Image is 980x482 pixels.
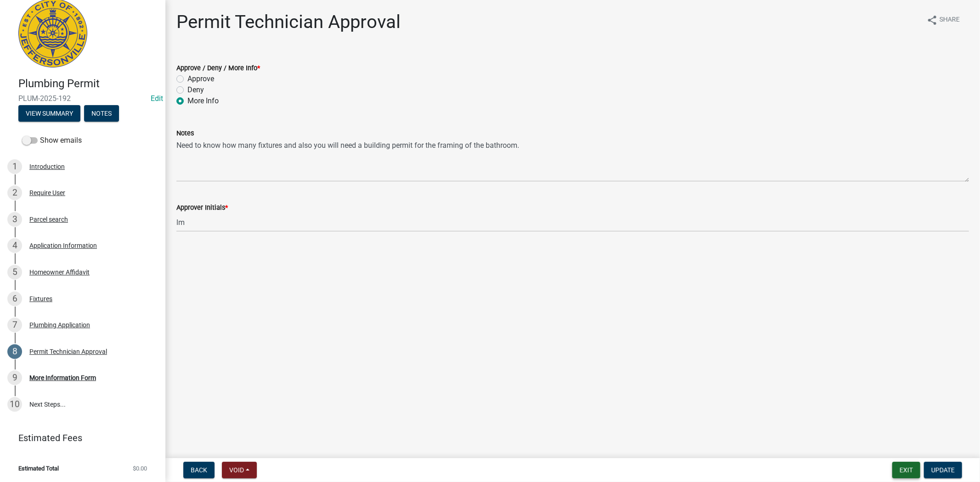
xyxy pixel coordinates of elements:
[151,94,163,103] a: Edit
[176,205,228,211] label: Approver Initials
[133,465,147,471] span: $0.00
[22,135,82,146] label: Show emails
[18,105,80,122] button: View Summary
[187,73,214,84] label: Approve
[176,65,260,72] label: Approve / Deny / More Info
[892,462,920,478] button: Exit
[18,77,158,90] h4: Plumbing Permit
[7,397,22,412] div: 10
[7,212,22,227] div: 3
[29,269,90,275] div: Homeowner Affidavit
[7,238,22,253] div: 4
[29,296,52,302] div: Fixtures
[229,466,244,474] span: Void
[7,318,22,332] div: 7
[7,159,22,174] div: 1
[7,370,22,385] div: 9
[29,348,107,355] div: Permit Technician Approval
[29,322,90,328] div: Plumbing Application
[29,375,96,381] div: More Information Form
[940,15,960,26] span: Share
[187,84,204,95] label: Deny
[176,130,194,137] label: Notes
[29,190,65,196] div: Require User
[187,95,219,106] label: More Info
[29,216,68,223] div: Parcel search
[18,94,147,103] span: PLUM-2025-192
[18,110,80,118] wm-modal-confirm: Summary
[222,462,257,478] button: Void
[84,110,119,118] wm-modal-confirm: Notes
[18,465,59,471] span: Estimated Total
[183,462,215,478] button: Back
[29,242,97,249] div: Application Information
[84,105,119,122] button: Notes
[191,466,207,474] span: Back
[7,344,22,359] div: 8
[7,265,22,280] div: 5
[927,15,938,26] i: share
[29,163,65,170] div: Introduction
[7,185,22,200] div: 2
[7,291,22,306] div: 6
[7,429,151,447] a: Estimated Fees
[919,11,967,29] button: shareShare
[931,466,955,474] span: Update
[924,462,962,478] button: Update
[176,11,401,33] h1: Permit Technician Approval
[151,94,163,103] wm-modal-confirm: Edit Application Number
